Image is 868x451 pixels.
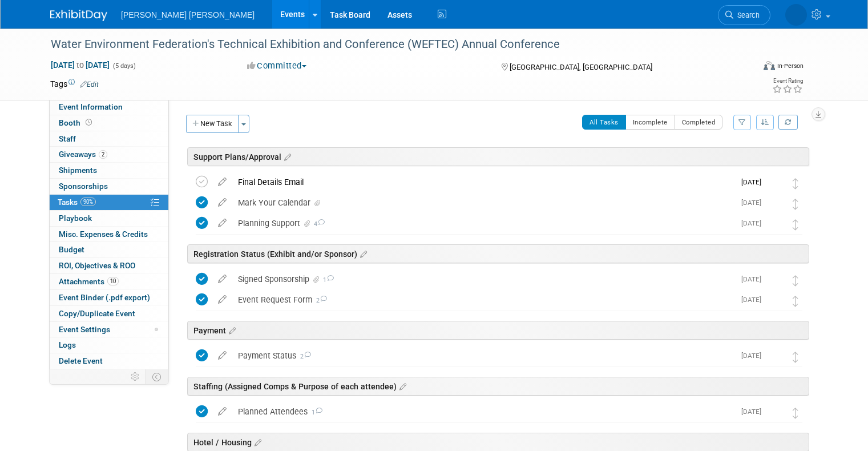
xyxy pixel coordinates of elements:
a: edit [212,351,232,361]
a: Refresh [778,115,798,130]
span: [DATE] [741,275,767,283]
div: Support Plans/Approval [187,147,809,166]
span: Sponsorships [59,182,108,191]
span: Event Information [59,102,123,111]
span: [DATE] [741,352,767,360]
div: Payment Status [232,346,734,365]
a: edit [212,218,232,228]
span: Giveaways [59,150,107,159]
span: to [75,61,86,70]
span: [DATE] [741,199,767,207]
a: edit [212,406,232,417]
img: Kelly Graber [767,293,782,308]
div: Event Rating [772,78,803,84]
span: Booth [59,118,94,127]
span: [DATE] [741,178,767,186]
button: Incomplete [625,115,675,130]
a: Sponsorships [50,179,168,194]
span: Search [733,11,760,19]
a: Giveaways2 [50,147,168,162]
a: Attachments10 [50,274,168,289]
a: Edit sections [281,151,291,162]
div: Mark Your Calendar [232,193,734,212]
span: 10 [107,277,119,285]
div: In-Person [777,62,804,70]
a: edit [212,198,232,208]
span: Event Binder (.pdf export) [59,293,150,302]
div: Water Environment Federation's Technical Exhibition and Conference (WEFTEC) Annual Conference [47,34,740,55]
img: Kelly Graber [767,405,782,420]
span: Tasks [58,198,96,207]
span: Playbook [59,214,92,223]
img: Kelly Graber [767,196,782,211]
span: 2 [296,353,311,360]
i: Move task [793,352,798,363]
div: Event Request Form [232,290,734,309]
div: Signed Sponsorship [232,269,734,289]
button: Completed [675,115,723,130]
a: Edit sections [252,436,261,448]
a: Event Settings [50,322,168,337]
span: 2 [99,150,107,159]
i: Move task [793,275,798,286]
span: ROI, Objectives & ROO [59,261,135,270]
td: Tags [50,78,99,90]
a: Booth [50,115,168,131]
i: Move task [793,199,798,210]
span: [PERSON_NAME] [PERSON_NAME] [121,10,255,19]
span: 1 [308,409,322,416]
td: Toggle Event Tabs [146,369,169,384]
a: Staff [50,131,168,147]
a: edit [212,274,232,284]
i: Move task [793,296,798,307]
a: Playbook [50,211,168,226]
div: Planned Attendees [232,402,734,421]
div: Final Details Email [232,172,734,192]
a: edit [212,177,232,187]
span: [DATE] [741,219,767,227]
span: (5 days) [112,62,136,70]
span: [GEOGRAPHIC_DATA], [GEOGRAPHIC_DATA] [510,63,652,71]
button: Committed [243,60,311,72]
span: Copy/Duplicate Event [59,309,135,318]
a: Edit [80,80,99,88]
span: Booth not reserved yet [83,118,94,127]
span: 90% [80,198,96,206]
a: Edit sections [357,248,367,259]
span: [DATE] [741,408,767,416]
span: Misc. Expenses & Credits [59,229,148,239]
span: Modified Layout [155,328,158,331]
button: New Task [186,115,239,133]
a: Copy/Duplicate Event [50,306,168,321]
img: Kelly Graber [767,349,782,364]
img: Kelly Graber [767,273,782,288]
div: Staffing (Assigned Comps & Purpose of each attendee) [187,377,809,396]
a: Budget [50,242,168,257]
div: Planning Support [232,214,734,233]
td: Personalize Event Tab Strip [126,369,146,384]
a: Misc. Expenses & Credits [50,227,168,242]
span: 1 [321,276,334,284]
a: ROI, Objectives & ROO [50,258,168,273]
div: Event Format [692,59,804,76]
span: Staff [59,134,76,143]
span: [DATE] [741,296,767,304]
i: Move task [793,219,798,230]
div: Registration Status (Exhibit and/or Sponsor) [187,244,809,263]
span: 4 [312,220,325,228]
img: Kelly Graber [767,176,782,191]
a: Shipments [50,163,168,178]
img: Format-Inperson.png [764,61,775,70]
a: Logs [50,337,168,353]
span: Logs [59,340,76,349]
span: Attachments [59,277,119,286]
img: Kelly Graber [767,217,782,232]
a: Event Binder (.pdf export) [50,290,168,305]
a: Search [718,5,770,25]
span: [DATE] [DATE] [50,60,110,70]
a: Tasks90% [50,195,168,210]
i: Move task [793,178,798,189]
i: Move task [793,408,798,418]
button: All Tasks [582,115,626,130]
img: ExhibitDay [50,10,107,21]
